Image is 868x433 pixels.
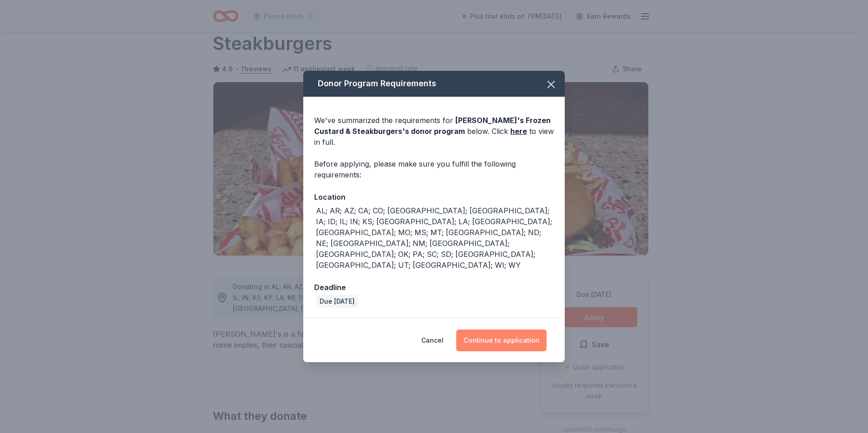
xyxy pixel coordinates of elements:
div: Before applying, please make sure you fulfill the following requirements: [314,158,554,180]
div: AL; AR; AZ; CA; CO; [GEOGRAPHIC_DATA]; [GEOGRAPHIC_DATA]; IA; ID; IL; IN; KS; [GEOGRAPHIC_DATA]; ... [316,205,554,271]
div: Deadline [314,281,554,293]
div: We've summarized the requirements for below. Click to view in full. [314,115,554,148]
button: Cancel [421,330,444,351]
div: Due [DATE] [316,295,358,308]
div: Location [314,191,554,203]
div: Donor Program Requirements [303,71,565,97]
button: Continue to application [456,330,547,351]
a: here [510,126,527,137]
